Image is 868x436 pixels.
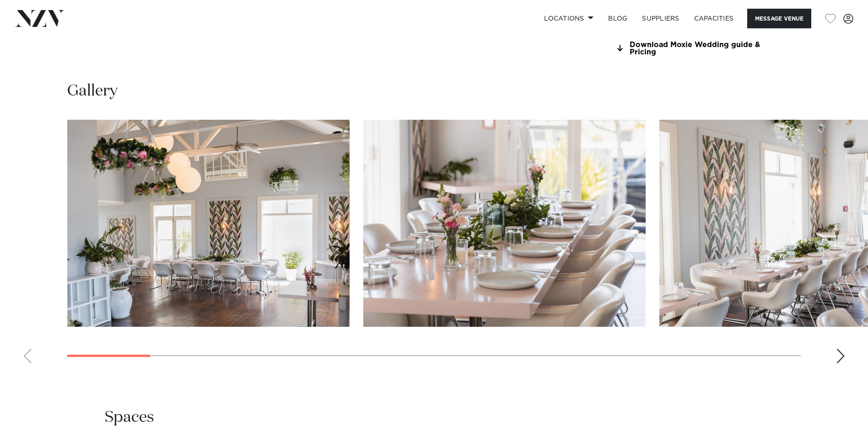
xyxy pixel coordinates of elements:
[635,9,686,28] a: SUPPLIERS
[537,9,601,28] a: Locations
[105,407,154,428] h2: Spaces
[363,120,646,327] swiper-slide: 2 / 22
[15,10,65,27] img: nzv-logo.png
[67,120,350,327] swiper-slide: 1 / 22
[747,9,811,28] button: Message Venue
[615,41,764,57] a: Download Moxie Wedding guide & Pricing
[67,81,118,101] h2: Gallery
[687,9,741,28] a: Capacities
[601,9,635,28] a: BLOG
